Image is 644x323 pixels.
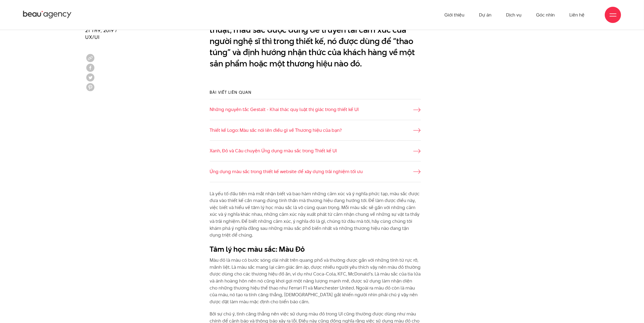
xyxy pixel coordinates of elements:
p: Là yếu tố đầu tiên mà mắt nhận biết và bao hàm những cảm xúc và ý nghĩa phức tạp, màu sắc được đư... [210,190,421,239]
p: Màu đỏ là màu có bước sóng dài nhất trên quang phổ và thường được gắn với những tính từ rực rỡ, m... [210,257,421,305]
b: Tâm lý học màu sắc: Màu Đỏ [210,244,305,254]
a: Xanh, Đỏ và Câu chuyện Ứng dụng màu sắc trong Thiết kế UI [210,147,421,154]
a: Thiết kế Logo: Màu sắc nói lên điều gì về Thương hiệu của bạn? [210,127,421,134]
h3: Bài viết liên quan [210,89,421,95]
a: Ứng dụng màu sắc trong thiết kế website để xây dựng trải nghiệm tối ưu [210,168,421,175]
span: 21 Th9, 2019 / UX/UI [85,27,117,41]
a: Những nguyên tắc Gestalt - Khai thác quy luật thị giác trong thiết kế UI [210,106,421,113]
